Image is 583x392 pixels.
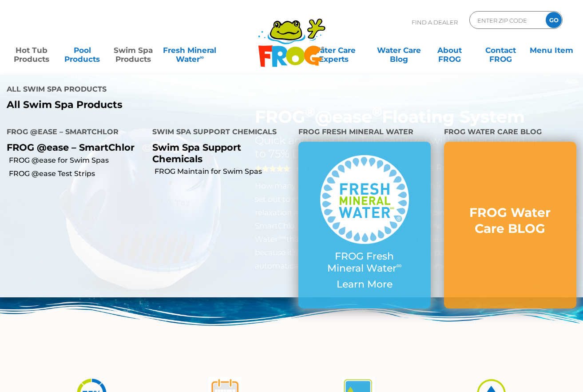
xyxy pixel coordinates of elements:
p: Learn More [316,279,413,290]
h4: FROG Water Care BLOG [444,124,576,142]
sup: ∞ [397,261,402,270]
a: All Swim Spa Products [7,99,285,111]
p: FROG Fresh Mineral Water [316,251,413,274]
h4: FROG @ease – SmartChlor [7,124,139,142]
a: FROG Water Care BLOG [462,204,559,246]
a: PoolProducts [60,41,105,59]
a: Swim SpaProducts [111,41,156,59]
h4: Swim Spa Support Chemicals [152,124,285,142]
a: Menu Item [529,41,574,59]
a: Fresh MineralWater∞ [162,41,218,59]
h4: FROG Fresh Mineral Water [298,124,431,142]
a: Hot TubProducts [9,41,54,59]
sup: ∞ [200,54,204,60]
h4: All Swim Spa Products [7,81,285,99]
p: FROG @ease – SmartChlor [7,142,139,153]
a: FROG Fresh Mineral Water∞ Learn More [316,155,413,295]
a: Water CareExperts [297,41,370,59]
input: GO [546,12,562,28]
p: Find A Dealer [412,11,458,33]
a: AboutFROG [427,41,472,59]
a: Swim Spa Support Chemicals [152,142,241,164]
a: ContactFROG [478,41,524,59]
a: FROG Maintain for Swim Spas [155,167,291,176]
input: Zip Code Form [476,14,536,27]
h3: FROG Water Care BLOG [462,204,559,237]
a: FROG @ease for Swim Spas [9,156,146,165]
a: Water CareBlog [376,41,421,59]
a: FROG @ease Test Strips [9,169,146,179]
